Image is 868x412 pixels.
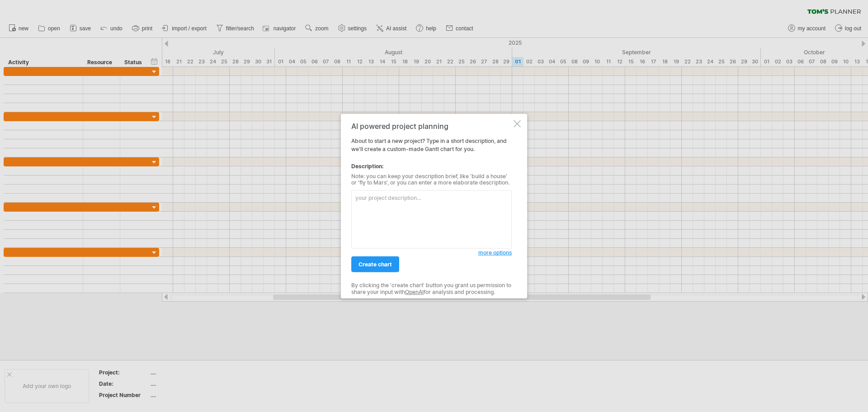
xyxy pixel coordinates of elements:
[359,261,392,268] span: create chart
[351,256,399,272] a: create chart
[478,249,512,256] span: more options
[351,122,512,130] div: AI powered project planning
[351,173,512,186] div: Note: you can keep your description brief, like 'build a house' or 'fly to Mars', or you can ente...
[405,288,424,295] a: OpenAI
[351,122,512,290] div: About to start a new project? Type in a short description, and we'll create a custom-made Gantt c...
[478,249,512,257] a: more options
[351,162,512,170] div: Description:
[351,282,512,295] div: By clicking the 'create chart' button you grant us permission to share your input with for analys...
